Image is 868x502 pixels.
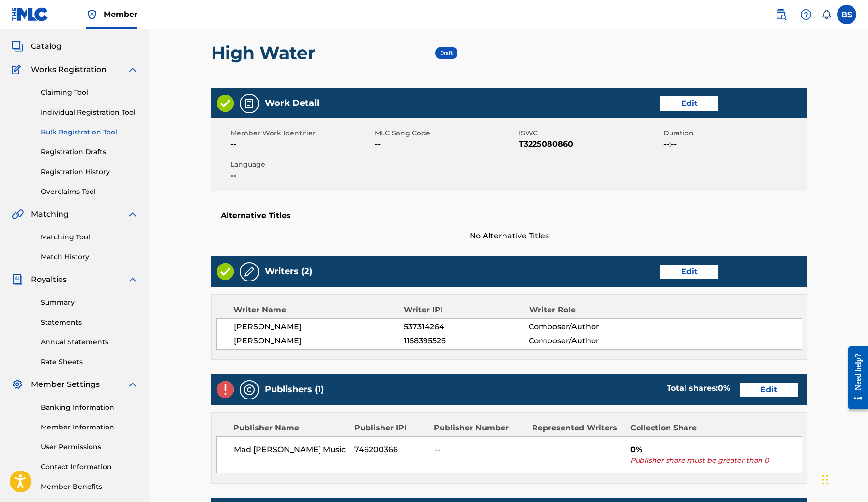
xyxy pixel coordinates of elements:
div: Drag [822,465,828,494]
img: Valid [217,95,234,112]
img: Top Rightsholder [86,9,98,20]
a: Annual Statements [41,337,138,347]
span: -- [230,138,372,150]
a: SummarySummary [12,17,70,29]
span: Duration [663,128,805,138]
span: Member [104,9,137,20]
a: Rate Sheets [41,357,138,367]
img: MLC Logo [12,7,49,21]
div: Notifications [822,10,831,19]
h5: Alternative Titles [221,211,798,221]
span: MLC Song Code [375,128,517,138]
span: Mad [PERSON_NAME] Music [234,444,348,456]
a: User Permissions [41,442,138,452]
span: Publisher share must be greater than 0 [630,456,802,466]
span: Royalties [31,274,67,285]
img: Valid [217,263,234,280]
a: Edit [660,265,718,279]
span: Matching [31,208,69,220]
img: Member Settings [12,379,23,390]
h5: Work Detail [265,98,319,109]
span: 0% [630,444,802,456]
a: Bulk Registration Tool [41,127,138,137]
div: Help [796,5,816,24]
span: [PERSON_NAME] [234,321,404,333]
span: No Alternative Titles [211,230,807,242]
span: Language [230,160,372,170]
img: Writers [244,266,255,278]
div: Writer Role [529,304,643,316]
img: expand [127,274,138,285]
a: Claiming Tool [41,88,138,98]
a: CatalogCatalog [12,41,61,52]
div: Publisher Number [434,422,525,434]
img: Works Registration [12,64,24,75]
span: Member Work Identifier [230,128,372,138]
a: Individual Registration Tool [41,107,138,118]
a: Edit [740,383,798,397]
h5: Writers (2) [265,266,312,277]
img: help [800,9,812,20]
span: 0 % [718,384,730,393]
a: Edit [660,96,718,111]
iframe: Resource Center [841,339,868,417]
img: expand [127,64,138,75]
span: Composer/Author [529,335,642,347]
span: Catalog [31,41,61,52]
a: Overclaims Tool [41,187,138,197]
img: expand [127,379,138,390]
a: Match History [41,252,138,262]
img: Royalties [12,274,23,285]
span: 746200366 [354,444,427,456]
img: search [775,9,787,20]
img: Invalid [217,381,234,398]
span: T3225080860 [519,138,661,150]
div: User Menu [837,5,856,24]
span: ISWC [519,128,661,138]
img: Matching [12,208,24,220]
a: Registration Drafts [41,147,138,157]
a: Statements [41,317,138,327]
a: Registration History [41,167,138,177]
span: Works Registration [31,64,107,75]
span: Draft [440,50,453,56]
a: Member Information [41,422,138,432]
h5: Publishers (1) [265,384,324,395]
div: Writer Name [233,304,404,316]
span: [PERSON_NAME] [234,335,404,347]
a: Summary [41,297,138,308]
a: Member Benefits [41,482,138,492]
a: Banking Information [41,402,138,413]
div: Collection Share [630,422,716,434]
div: Total shares: [667,383,730,394]
h2: High Water [211,42,320,64]
a: Contact Information [41,462,138,472]
div: Publisher Name [233,422,347,434]
div: Publisher IPI [354,422,427,434]
span: --:-- [663,138,805,150]
span: -- [375,138,517,150]
img: expand [127,208,138,220]
img: Catalog [12,41,23,52]
span: Member Settings [31,379,100,390]
div: Writer IPI [404,304,529,316]
a: Public Search [771,5,791,24]
div: Represented Writers [532,422,623,434]
img: Publishers [244,384,255,396]
a: Matching Tool [41,232,138,242]
span: 1158395526 [404,335,529,347]
img: Work Detail [244,98,255,109]
iframe: Chat Widget [820,456,868,502]
span: Composer/Author [529,321,642,333]
span: -- [434,444,525,456]
span: -- [230,170,372,181]
span: 537314264 [404,321,529,333]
